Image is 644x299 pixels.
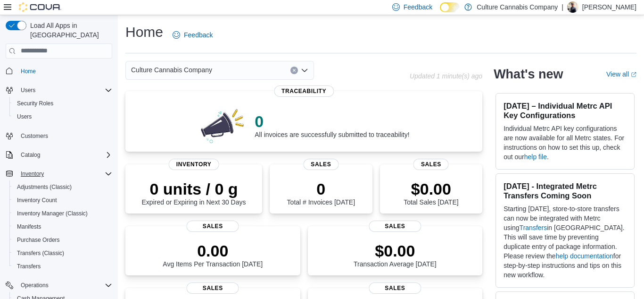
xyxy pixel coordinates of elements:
button: Purchase Orders [9,233,116,247]
p: 0 [255,112,409,131]
button: Open list of options [301,67,308,74]
span: Customers [17,130,112,142]
span: Users [17,85,112,96]
a: Home [17,66,40,77]
a: Customers [17,130,52,142]
button: Transfers (Classic) [9,247,116,260]
button: Security Roles [9,97,116,110]
p: | [561,1,563,13]
p: Individual Metrc API key configurations are now available for all Metrc states. For instructions ... [504,124,627,162]
a: Users [13,111,35,122]
a: Adjustments (Classic) [13,181,75,193]
div: All invoices are successfully submitted to traceability! [255,112,409,138]
span: Customers [21,132,48,140]
input: Dark Mode [440,2,460,12]
p: Updated 1 minute(s) ago [410,72,482,80]
button: Home [2,64,116,78]
div: Expired or Expiring in Next 30 Days [142,179,246,206]
span: Security Roles [17,100,53,107]
span: Users [17,113,32,120]
h3: [DATE] – Individual Metrc API Key Configurations [504,101,627,120]
span: Inventory Manager (Classic) [17,210,88,217]
a: Manifests [13,221,45,232]
span: Sales [187,221,239,232]
span: Feedback [404,2,432,12]
svg: External link [631,72,636,77]
span: Transfers (Classic) [17,249,64,257]
span: Feedback [184,30,213,40]
span: Operations [17,280,112,291]
p: $0.00 [404,179,458,198]
span: Users [21,86,35,94]
a: help file [524,153,547,161]
div: Transaction Average [DATE] [354,241,437,268]
button: Inventory Count [9,194,116,207]
button: Clear input [290,67,298,74]
img: Cova [19,2,61,12]
span: Manifests [13,221,112,232]
p: 0.00 [163,241,263,260]
span: Inventory [17,168,112,179]
p: $0.00 [354,241,437,260]
span: Transfers (Classic) [13,248,112,259]
button: Users [17,85,39,96]
h1: Home [125,23,163,42]
span: Inventory Manager (Classic) [13,208,112,219]
a: Security Roles [13,98,57,109]
button: Operations [17,280,52,291]
a: Inventory Count [13,195,61,206]
span: Sales [369,282,421,294]
span: Load All Apps in [GEOGRAPHIC_DATA] [26,21,112,40]
button: Inventory [17,168,48,179]
span: Catalog [21,151,40,159]
h2: What's new [494,67,563,82]
span: Adjustments (Classic) [13,181,112,193]
a: help documentation [556,252,613,260]
span: Purchase Orders [17,236,60,244]
a: Transfers [13,261,44,272]
a: Transfers (Classic) [13,248,68,259]
div: Total Sales [DATE] [404,179,458,206]
span: Sales [303,159,339,170]
img: 0 [198,106,248,144]
span: Adjustments (Classic) [17,183,72,191]
button: Users [9,110,116,123]
span: Catalog [17,149,112,161]
span: Users [13,111,112,122]
button: Operations [2,279,116,292]
a: Transfers [520,224,547,231]
button: Users [2,84,116,97]
span: Home [21,68,36,75]
span: Sales [413,159,449,170]
a: Feedback [169,26,216,44]
p: 0 units / 0 g [142,179,246,198]
span: Dark Mode [440,12,440,13]
button: Manifests [9,220,116,233]
div: Chad Denson [567,1,578,13]
span: Purchase Orders [13,234,112,246]
span: Inventory Count [17,196,57,204]
span: Inventory Count [13,195,112,206]
button: Catalog [17,149,44,161]
button: Adjustments (Classic) [9,180,116,194]
button: Inventory [2,167,116,180]
span: Operations [21,282,49,289]
a: Inventory Manager (Classic) [13,208,91,219]
p: [PERSON_NAME] [582,1,636,13]
span: Culture Cannabis Company [131,64,212,76]
button: Catalog [2,148,116,162]
span: Transfers [17,263,41,270]
span: Traceability [274,85,334,97]
a: View allExternal link [606,70,636,78]
span: Inventory [21,170,44,178]
button: Customers [2,129,116,143]
span: Manifests [17,223,41,231]
button: Transfers [9,260,116,273]
div: Avg Items Per Transaction [DATE] [163,241,263,268]
span: Sales [369,221,421,232]
p: Starting [DATE], store-to-store transfers can now be integrated with Metrc using in [GEOGRAPHIC_D... [504,204,627,280]
div: Total # Invoices [DATE] [287,179,355,206]
span: Inventory [169,159,219,170]
p: Culture Cannabis Company [477,1,558,13]
h3: [DATE] - Integrated Metrc Transfers Coming Soon [504,181,627,200]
